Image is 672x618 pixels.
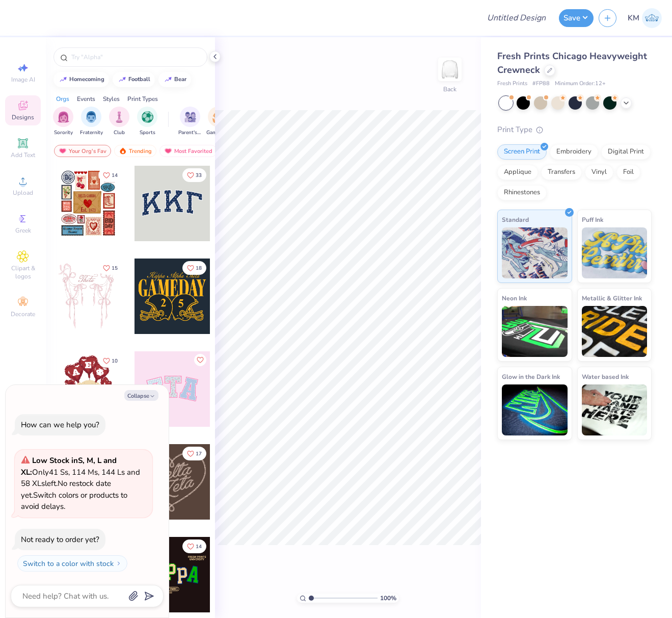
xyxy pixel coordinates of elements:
[103,94,120,104] div: Styles
[174,76,186,82] div: bear
[12,113,34,121] span: Designs
[182,539,206,553] button: Like
[497,50,647,76] span: Fresh Prints Chicago Heavyweight Crewneck
[555,80,606,88] span: Minimum Order: 12 +
[582,293,642,303] span: Metallic & Glitter Ink
[585,165,613,180] div: Vinyl
[582,214,603,225] span: Puff Ink
[497,124,652,136] div: Print Type
[54,145,111,157] div: Your Org's Fav
[17,555,127,572] button: Switch to a color with stock
[582,371,629,382] span: Water based Ink
[497,165,538,180] div: Applique
[628,12,639,24] span: KM
[502,306,568,357] img: Neon Ink
[86,111,97,123] img: Fraternity Image
[559,9,594,27] button: Save
[550,144,598,160] div: Embroidery
[70,52,201,62] input: Try "Alpha"
[164,76,172,83] img: trend_line.gif
[601,144,651,160] div: Digital Print
[114,129,125,137] span: Club
[80,107,103,137] button: filter button
[178,107,202,137] button: filter button
[194,354,206,366] button: Like
[98,168,122,182] button: Like
[502,214,529,225] span: Standard
[497,185,547,200] div: Rhinestones
[582,306,648,357] img: Metallic & Glitter Ink
[21,478,111,500] span: No restock date yet.
[541,165,582,180] div: Transfers
[116,560,122,566] img: Switch to a color with stock
[98,354,122,368] button: Like
[479,8,554,28] input: Untitled Design
[380,594,396,603] span: 100 %
[502,293,527,303] span: Neon Ink
[440,59,460,80] img: Back
[497,144,547,160] div: Screen Print
[59,76,67,83] img: trend_line.gif
[13,189,33,197] span: Upload
[21,455,117,477] strong: Low Stock in S, M, L and XL :
[11,75,35,84] span: Image AI
[119,147,127,154] img: trending.gif
[58,111,69,123] img: Sorority Image
[54,129,73,137] span: Sorority
[56,94,69,104] div: Orgs
[582,384,648,435] img: Water based Ink
[497,80,527,88] span: Fresh Prints
[118,76,126,83] img: trend_line.gif
[53,72,109,87] button: homecoming
[196,266,202,271] span: 18
[184,111,196,123] img: Parent's Weekend Image
[21,534,99,545] div: Not ready to order yet?
[59,147,67,154] img: most_fav.gif
[53,107,73,137] div: filter for Sorority
[112,358,118,364] span: 10
[109,107,129,137] div: filter for Club
[113,72,155,87] button: football
[532,80,550,88] span: # FP88
[443,85,456,94] div: Back
[127,94,158,104] div: Print Types
[98,261,122,275] button: Like
[206,107,230,137] button: filter button
[112,266,118,271] span: 15
[142,111,153,123] img: Sports Image
[502,384,568,435] img: Glow in the Dark Ink
[128,76,150,82] div: football
[206,107,230,137] div: filter for Game Day
[80,129,103,137] span: Fraternity
[112,173,118,178] span: 14
[69,76,104,82] div: homecoming
[114,145,156,157] div: Trending
[206,129,230,137] span: Game Day
[5,264,41,280] span: Clipart & logos
[124,390,158,401] button: Collapse
[21,420,99,430] div: How can we help you?
[196,451,202,456] span: 17
[158,72,191,87] button: bear
[159,145,217,157] div: Most Favorited
[21,455,140,511] span: Only 41 Ss, 114 Ms, 144 Ls and 58 XLs left. Switch colors or products to avoid delays.
[137,107,157,137] div: filter for Sports
[212,111,224,123] img: Game Day Image
[140,129,155,137] span: Sports
[502,227,568,278] img: Standard
[642,8,662,28] img: Katrina Mae Mijares
[616,165,640,180] div: Foil
[15,226,31,235] span: Greek
[164,147,172,154] img: most_fav.gif
[109,107,129,137] button: filter button
[53,107,73,137] button: filter button
[182,168,206,182] button: Like
[196,173,202,178] span: 33
[178,129,202,137] span: Parent's Weekend
[11,151,35,159] span: Add Text
[137,107,157,137] button: filter button
[502,371,560,382] span: Glow in the Dark Ink
[182,261,206,275] button: Like
[11,310,35,318] span: Decorate
[628,8,662,28] a: KM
